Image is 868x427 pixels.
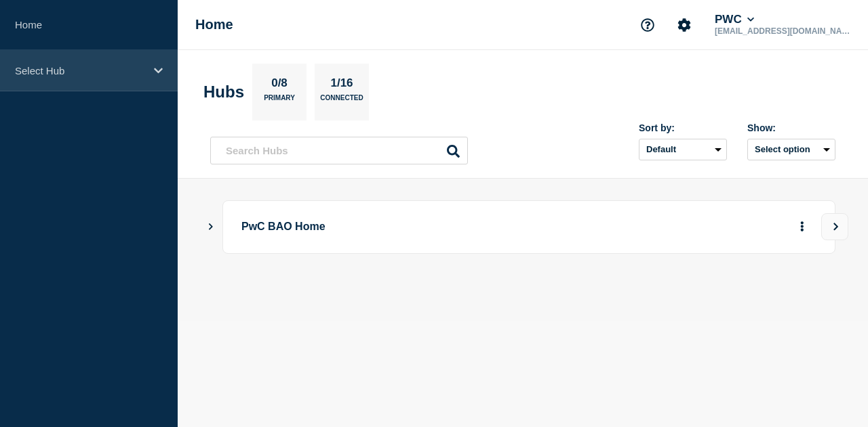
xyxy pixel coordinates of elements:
[195,17,233,32] h1: Home
[712,26,853,36] p: [EMAIL_ADDRESS][DOMAIN_NAME]
[325,76,358,94] p: 1/16
[203,83,244,102] h2: Hubs
[241,215,591,240] p: PwC BAO Home
[747,122,835,133] div: Show:
[639,122,727,133] div: Sort by:
[747,139,835,160] button: Select option
[15,65,145,76] p: Select Hub
[793,215,811,240] button: More actions
[267,76,293,94] p: 0/8
[712,13,757,26] button: PWC
[670,11,698,39] button: Account settings
[210,137,468,164] input: Search Hubs
[639,139,727,160] select: Sort by
[264,94,295,108] p: Primary
[821,213,848,240] button: View
[208,222,214,232] button: Show Connected Hubs
[320,94,363,108] p: Connected
[633,11,662,39] button: Support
